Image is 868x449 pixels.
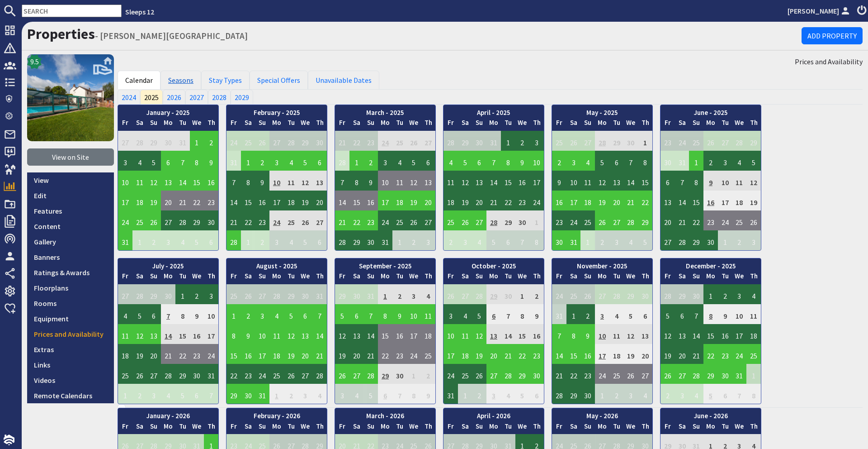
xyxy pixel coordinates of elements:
td: 23 [255,210,269,230]
td: 2 [363,151,378,171]
td: 25 [689,131,703,151]
td: 18 [284,191,298,210]
td: 25 [732,210,747,230]
a: Videos [27,373,114,388]
td: 1 [689,151,703,171]
a: Sleeps 12 [125,7,154,16]
td: 22 [349,210,364,230]
td: 1 [501,131,515,151]
td: 6 [472,151,486,171]
td: 20 [312,191,327,210]
td: 7 [486,151,501,171]
th: Fr [443,118,458,131]
td: 11 [392,171,407,191]
td: 15 [501,171,515,191]
td: 6 [660,171,675,191]
td: 3 [118,151,132,171]
td: 30 [515,210,530,230]
td: 19 [298,191,313,210]
td: 1 [132,230,147,250]
td: 29 [146,131,161,151]
a: Links [27,357,114,373]
a: Banners [27,249,114,265]
th: Th [421,118,435,131]
a: Properties [27,25,95,43]
td: 24 [675,131,689,151]
td: 23 [552,210,566,230]
th: Sa [458,118,472,131]
td: 14 [624,171,638,191]
input: SEARCH [22,5,122,17]
a: Remote Calendars [27,388,114,403]
th: Th [529,118,544,131]
td: 29 [609,131,624,151]
td: 22 [190,191,204,210]
td: 9 [204,151,218,171]
td: 4 [132,151,147,171]
td: 12 [746,171,761,191]
th: We [732,118,747,131]
th: Su [363,118,378,131]
td: 20 [609,191,624,210]
a: [PERSON_NAME] [788,5,852,16]
a: Stay Types [201,71,250,90]
th: Th [312,118,327,131]
td: 23 [204,191,218,210]
td: 24 [529,191,544,210]
td: 30 [472,131,486,151]
td: 22 [638,191,652,210]
td: 19 [458,191,472,210]
th: We [515,118,530,131]
td: 28 [624,210,638,230]
td: 16 [552,191,566,210]
a: Add Property [802,27,863,44]
td: 15 [689,191,703,210]
td: 29 [190,210,204,230]
td: 26 [298,210,313,230]
th: Fr [226,118,241,131]
td: 23 [363,131,378,151]
th: Tu [501,118,515,131]
td: 5 [407,151,421,171]
th: Sa [132,118,147,131]
small: - [PERSON_NAME][GEOGRAPHIC_DATA] [95,30,248,41]
td: 31 [226,151,241,171]
th: Mo [378,118,392,131]
td: 8 [241,171,255,191]
td: 17 [118,191,132,210]
td: 20 [472,191,486,210]
td: 31 [118,230,132,250]
td: 14 [675,191,689,210]
a: Content [27,219,114,234]
td: 24 [718,210,732,230]
td: 1 [638,131,652,151]
td: 8 [349,171,364,191]
td: 19 [407,191,421,210]
th: Mo [161,118,175,131]
th: We [298,118,313,131]
td: 7 [175,151,190,171]
a: Features [27,203,114,219]
td: 27 [421,131,435,151]
td: 28 [732,131,747,151]
td: 31 [675,151,689,171]
td: 25 [132,210,147,230]
td: 10 [529,151,544,171]
td: 21 [624,191,638,210]
td: 24 [269,210,284,230]
td: 8 [190,151,204,171]
td: 14 [175,171,190,191]
td: 21 [335,131,349,151]
td: 25 [392,210,407,230]
th: Fr [335,118,349,131]
td: 10 [718,171,732,191]
td: 16 [204,171,218,191]
td: 16 [255,191,269,210]
td: 1 [190,131,204,151]
td: 27 [609,210,624,230]
a: 2025 [140,90,163,104]
td: 3 [378,151,392,171]
td: 3 [718,151,732,171]
td: 26 [255,131,269,151]
td: 19 [595,191,609,210]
